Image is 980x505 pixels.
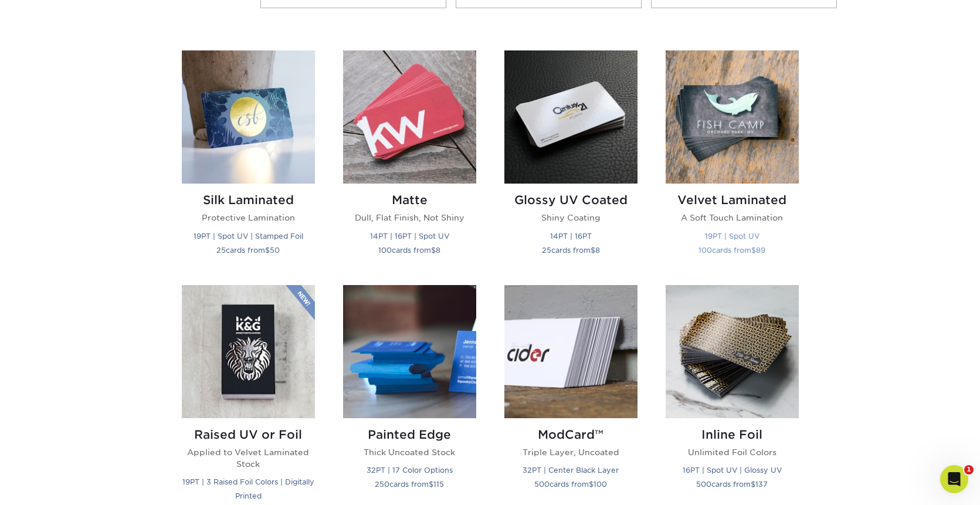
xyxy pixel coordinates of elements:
[666,212,799,223] p: A Soft Touch Lamination
[343,428,476,442] h2: Painted Edge
[698,246,765,255] small: cards from
[343,285,476,418] img: Painted Edge Business Cards
[343,212,476,223] p: Dull, Flat Finish, Not Shiny
[182,50,315,270] a: Silk Laminated Business Cards Silk Laminated Protective Lamination 19PT | Spot UV | Stamped Foil ...
[550,232,592,240] small: 14PT | 16PT
[216,246,226,255] span: 25
[940,465,968,493] iframe: Intercom live chat
[964,465,974,475] span: 1
[683,466,782,475] small: 16PT | Spot UV | Glossy UV
[182,428,315,442] h2: Raised UV or Foil
[429,480,433,489] span: $
[594,480,607,489] span: 100
[504,50,637,270] a: Glossy UV Coated Business Cards Glossy UV Coated Shiny Coating 14PT | 16PT 25cards from$8
[542,246,600,255] small: cards from
[755,480,768,489] span: 137
[504,212,637,223] p: Shiny Coating
[504,428,637,442] h2: ModCard™
[194,232,303,240] small: 19PT | Spot UV | Stamped Foil
[523,466,619,475] small: 32PT | Center Black Layer
[378,246,392,255] span: 100
[504,446,637,458] p: Triple Layer, Uncoated
[343,193,476,207] h2: Matte
[182,193,315,207] h2: Silk Laminated
[504,193,637,207] h2: Glossy UV Coated
[666,285,799,418] img: Inline Foil Business Cards
[504,285,637,418] img: ModCard™ Business Cards
[542,246,551,255] span: 25
[595,246,600,255] span: 8
[666,446,799,458] p: Unlimited Foil Colors
[698,246,712,255] span: 100
[182,212,315,223] p: Protective Lamination
[433,480,444,489] span: 115
[534,480,607,489] small: cards from
[343,50,476,184] img: Matte Business Cards
[343,50,476,270] a: Matte Business Cards Matte Dull, Flat Finish, Not Shiny 14PT | 16PT | Spot UV 100cards from$8
[751,480,755,489] span: $
[666,428,799,442] h2: Inline Foil
[504,50,637,184] img: Glossy UV Coated Business Cards
[378,246,440,255] small: cards from
[666,193,799,207] h2: Velvet Laminated
[589,480,594,489] span: $
[265,246,270,255] span: $
[431,246,436,255] span: $
[696,480,711,489] span: 500
[343,446,476,458] p: Thick Uncoated Stock
[270,246,280,255] span: 50
[375,480,389,489] span: 250
[666,50,799,270] a: Velvet Laminated Business Cards Velvet Laminated A Soft Touch Lamination 19PT | Spot UV 100cards ...
[216,246,280,255] small: cards from
[182,446,315,470] p: Applied to Velvet Laminated Stock
[375,480,444,489] small: cards from
[751,246,756,255] span: $
[705,232,759,240] small: 19PT | Spot UV
[182,477,314,500] small: 19PT | 3 Raised Foil Colors | Digitally Printed
[756,246,765,255] span: 89
[666,50,799,184] img: Velvet Laminated Business Cards
[696,480,768,489] small: cards from
[534,480,550,489] span: 500
[367,466,453,475] small: 32PT | 17 Color Options
[436,246,440,255] span: 8
[182,50,315,184] img: Silk Laminated Business Cards
[591,246,595,255] span: $
[182,285,315,418] img: Raised UV or Foil Business Cards
[286,285,315,320] img: New Product
[370,232,449,240] small: 14PT | 16PT | Spot UV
